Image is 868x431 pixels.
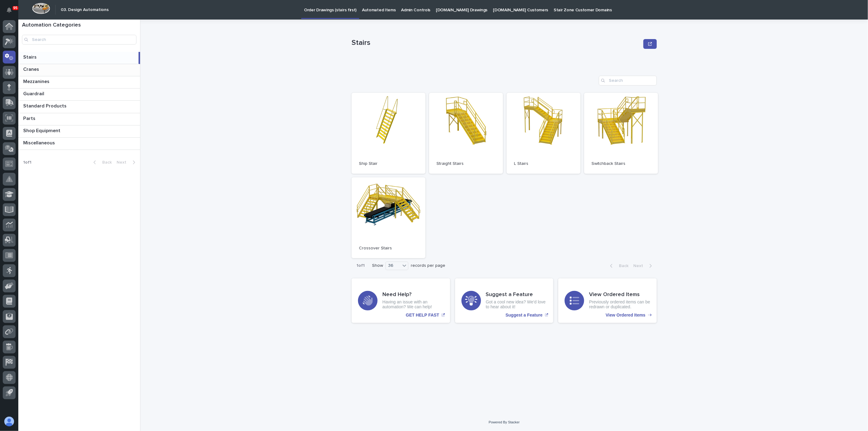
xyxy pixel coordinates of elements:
[23,78,51,85] p: Mezzanines
[99,160,112,165] span: Back
[429,93,503,174] a: Straight Stairs
[455,278,554,323] a: Suggest a Feature
[436,161,496,166] p: Straight Stairs
[3,4,16,16] button: Notifications
[22,22,136,29] h1: Automation Categories
[615,264,628,268] span: Back
[514,161,573,166] p: L Stairs
[411,263,445,268] p: records per page
[505,313,542,318] p: Suggest a Feature
[8,7,16,17] div: Notifications95
[372,263,383,268] p: Show
[18,76,140,89] a: MezzaninesMezzanines
[489,420,519,424] a: Powered By Stacker
[599,76,657,85] input: Search
[591,161,651,166] p: Switchback Stairs
[114,160,140,165] button: Next
[23,65,40,72] p: Cranes
[359,161,418,166] p: Ship Stair
[631,263,657,269] button: Next
[382,292,444,298] h3: Need Help?
[18,101,140,113] a: Standard ProductsStandard Products
[589,299,650,310] p: Previously ordered items can be redrawn or duplicated.
[406,313,439,318] p: GET HELP FAST
[352,93,425,174] a: Ship Stair
[22,35,136,45] input: Search
[633,264,647,268] span: Next
[23,102,68,109] p: Standard Products
[18,64,140,76] a: CranesCranes
[23,90,45,97] p: Guardrail
[605,263,631,269] button: Back
[486,292,547,298] h3: Suggest a Feature
[23,139,56,146] p: Miscellaneous
[18,89,140,101] a: GuardrailGuardrail
[352,177,425,258] a: Crossover Stairs
[606,313,646,318] p: View Ordered Items
[18,52,140,64] a: StairsStairs
[18,113,140,125] a: PartsParts
[89,160,114,165] button: Back
[352,258,370,273] p: 1 of 1
[558,278,657,323] a: View Ordered Items
[18,125,140,138] a: Shop EquipmentShop Equipment
[486,299,547,310] p: Got a cool new idea? We'd love to hear about it!
[32,3,50,14] img: Workspace Logo
[359,246,418,251] p: Crossover Stairs
[23,53,38,60] p: Stairs
[18,138,140,150] a: MiscellaneousMiscellaneous
[589,292,650,298] h3: View Ordered Items
[3,415,16,428] button: users-avatar
[386,263,400,269] div: 36
[352,278,450,323] a: GET HELP FAST
[61,7,109,13] h2: 03. Design Automations
[352,38,641,47] p: Stairs
[13,6,17,10] p: 95
[584,93,658,174] a: Switchback Stairs
[117,160,130,165] span: Next
[382,299,444,310] p: Having an issue with an automation? We can help!
[23,127,62,134] p: Shop Equipment
[18,155,36,170] p: 1 of 1
[23,114,37,121] p: Parts
[507,93,580,174] a: L Stairs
